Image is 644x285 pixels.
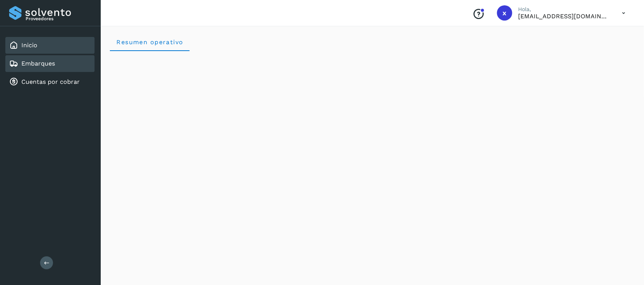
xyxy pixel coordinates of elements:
p: xmgm@transportesser.com.mx [518,13,610,20]
div: Inicio [5,37,95,54]
div: Embarques [5,55,95,72]
span: Resumen operativo [116,38,184,46]
a: Cuentas por cobrar [21,78,80,85]
p: Proveedores [26,16,92,21]
p: Hola, [518,6,610,13]
a: Inicio [21,42,37,49]
div: Cuentas por cobrar [5,74,95,90]
a: Embarques [21,60,55,67]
